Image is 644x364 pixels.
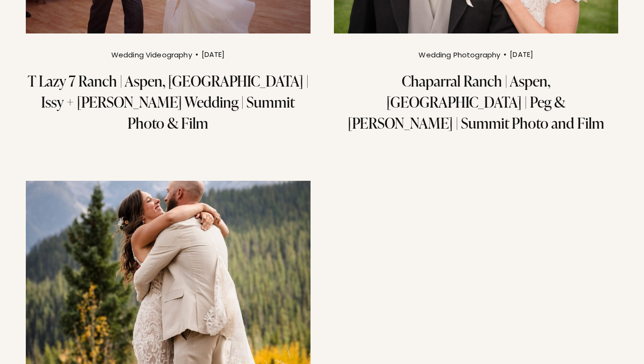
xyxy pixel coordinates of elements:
[202,52,225,59] time: [DATE]
[111,50,192,62] a: Wedding Videography
[28,70,309,132] a: T Lazy 7 Ranch | Aspen, [GEOGRAPHIC_DATA] | Issy + [PERSON_NAME] Wedding | Summit Photo & Film
[419,50,500,62] a: Wedding Photography
[510,52,533,59] time: [DATE]
[348,70,604,132] a: Chaparral Ranch | Aspen, [GEOGRAPHIC_DATA] | Peg & [PERSON_NAME] | Summit Photo and Film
